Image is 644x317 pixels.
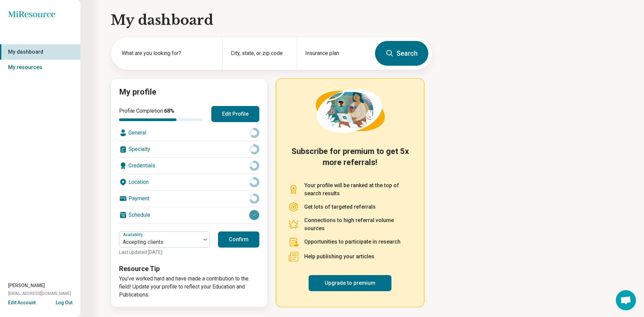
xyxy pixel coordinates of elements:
h1: My dashboard [111,11,433,30]
span: [EMAIL_ADDRESS][DOMAIN_NAME] [8,290,71,297]
div: Open chat [616,290,636,310]
p: Connections to high referral volume sources [304,216,412,232]
div: Payment [119,191,259,207]
h2: Subscribe for premium to get 5x more referrals! [288,146,412,173]
p: Help publishing your articles [304,253,374,261]
span: [PERSON_NAME] [8,282,45,289]
div: Location [119,174,259,190]
button: Confirm [218,231,259,248]
label: What are you looking for? [122,49,214,57]
div: General [119,125,259,141]
p: Last updated: [DATE] [119,249,210,256]
p: Get lots of targeted referrals [304,203,376,211]
div: Specialty [119,141,259,157]
span: 68 % [164,108,174,114]
div: Schedule [119,207,259,223]
button: Search [375,41,428,66]
h3: Resource Tip [119,264,259,273]
button: Log Out [56,299,72,305]
p: You’ve worked hard and have made a contribution to the field! Update your profile to reflect your... [119,275,259,299]
a: Upgrade to premium [309,275,391,291]
button: Edit Account [8,299,36,306]
p: Your profile will be ranked at the top of search results [304,181,412,198]
div: Profile Completion: [119,107,203,121]
p: Opportunities to participate in research [304,238,400,246]
button: Edit Profile [211,106,259,122]
div: Credentials [119,158,259,174]
label: Availability [123,232,144,237]
h2: My profile [119,87,259,98]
